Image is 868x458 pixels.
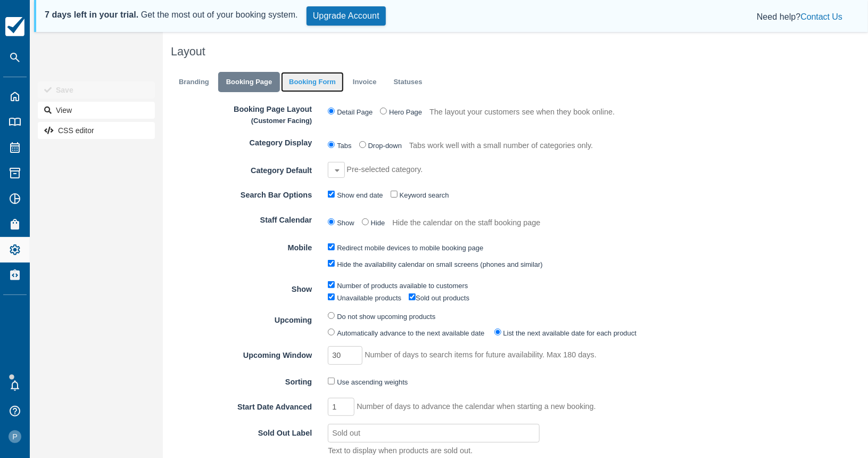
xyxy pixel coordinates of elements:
[163,398,320,413] label: Start Date Advanced
[409,294,469,302] label: Sold out products
[368,142,402,150] label: Drop-down
[281,72,344,93] a: Booking Form
[337,108,373,116] label: Detail Page
[337,294,401,302] label: Unavailable products
[337,142,351,150] label: Tabs
[337,282,468,290] label: Number of products available to customers
[163,211,320,226] label: Staff Calendar
[337,329,484,337] label: Automatically advance to the next available date
[409,293,416,300] input: Sold out products
[801,11,842,23] button: Contact Us
[337,244,483,252] label: Redirect mobile devices to mobile booking page
[38,102,155,119] a: View
[409,137,593,154] p: Tabs work well with a small number of categories only.
[171,72,217,93] a: Branding
[337,378,408,386] label: Use ascending weights
[386,72,431,93] a: Statuses
[347,164,423,175] p: Pre-selected category.
[503,329,637,337] label: List the next available date for each product
[429,104,615,121] p: The layout your customers see when they book online.
[38,122,155,139] a: CSS editor
[163,100,320,126] label: Booking Page Layout
[337,219,354,227] label: Show
[56,86,73,94] b: Save
[389,108,422,116] label: Hero Page
[163,346,320,361] label: Upcoming Window
[163,134,320,149] label: Category Display
[163,311,320,326] label: Upcoming
[163,424,320,439] label: Sold Out Label
[163,239,320,253] label: Mobile
[392,215,540,232] p: Hide the calendar on the staff booking page
[320,445,775,456] p: Text to display when products are sold out.
[171,45,783,58] h1: Layout
[163,280,320,295] label: Show
[307,6,386,26] a: Upgrade Account
[357,401,596,412] p: Number of days to advance the calendar when starting a new booking.
[218,72,280,93] a: Booking Page
[337,313,435,321] label: Do not show upcoming products
[45,10,138,19] strong: 7 days left in your trial.
[163,161,320,176] label: Category Default
[403,11,842,23] div: Need help?
[400,191,449,199] label: Keyword search
[345,72,385,93] a: Invoice
[163,186,320,201] label: Search Bar Options
[45,9,298,21] div: Get the most out of your booking system.
[9,430,21,443] div: P
[163,373,320,388] label: Sorting
[371,219,385,227] label: Hide
[251,117,312,125] small: (Customer Facing)
[337,260,543,268] label: Hide the availability calendar on small screens (phones and similar)
[328,424,540,443] input: Sold out
[38,81,155,99] button: Save
[337,191,383,199] label: Show end date
[365,349,597,361] p: Number of days to search items for future availability. Max 180 days.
